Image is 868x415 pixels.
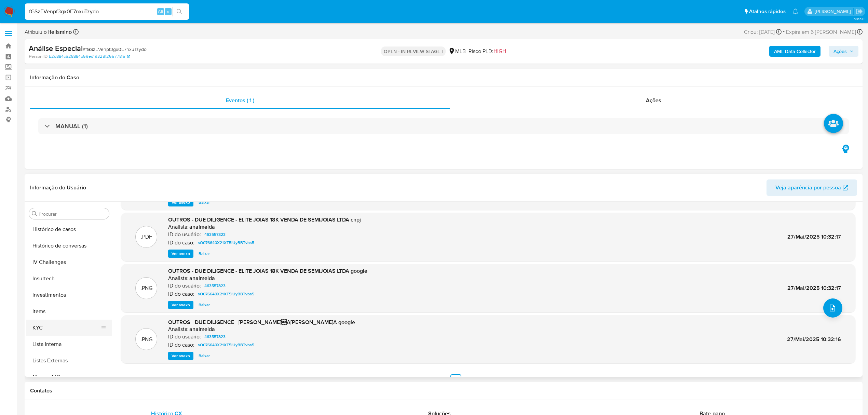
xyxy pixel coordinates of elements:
button: IV Challenges [26,254,112,270]
div: MANUAL (1) [38,118,849,134]
div: MLB [448,48,466,55]
button: Listas Externas [26,352,112,369]
p: ID do usuário: [168,282,201,289]
span: Ações [646,96,661,104]
span: Veja aparência por pessoa [775,179,841,196]
a: sO076640X21XT5IUyBBTvbs5 [195,290,257,298]
span: OUTROS - DUE DILIGENCE - ELITE JOIAS 18K VENDA DE SEMIJOIAS LTDA cnpj [168,216,361,224]
button: Ver anexo [168,352,193,360]
span: Eventos ( 1 ) [226,96,254,104]
button: Ações [829,46,858,57]
span: Ver anexo [172,199,190,206]
button: Ver anexo [168,301,193,309]
button: Veja aparência por pessoa [767,179,857,196]
span: OUTROS - DUE DILIGENCE - ELITE JOIAS 18K VENDA DE SEMIJOIAS LTDA google [168,267,367,275]
button: Baixar [195,352,213,360]
button: Marcas AML [26,369,112,385]
a: Ir a la página 2 [463,374,474,385]
b: Person ID [29,53,48,59]
button: Baixar [195,301,213,309]
input: Procurar [39,211,106,217]
span: 27/Mai/2025 10:32:17 [787,233,841,241]
button: Ver anexo [168,250,193,258]
span: - [783,27,785,37]
span: Ver anexo [172,302,190,308]
a: Siguiente [490,374,527,385]
span: Baixar [199,352,210,359]
h3: MANUAL (1) [55,122,88,130]
span: HIGH [493,47,506,55]
span: Atribuiu o [25,28,72,36]
span: Risco PLD: [469,48,506,55]
h1: Contatos [30,387,857,394]
button: AML Data Collector [769,46,820,57]
span: Ver anexo [172,250,190,257]
span: Baixar [199,302,210,308]
span: 463557823 [204,230,226,239]
button: Histórico de casos [26,221,112,238]
a: Ir a la página 1 [450,374,461,385]
p: ID do caso: [168,291,194,297]
h1: Informação do Caso [30,74,857,81]
span: 463557823 [204,282,226,290]
p: ID do usuário: [168,333,201,340]
span: 27/Mai/2025 10:32:17 [787,284,841,292]
button: Procurar [32,211,37,216]
p: ID do usuário: [168,231,201,238]
button: Baixar [195,250,213,258]
a: sO076640X21XT5IUyBBTvbs5 [195,341,257,349]
span: 463557823 [204,333,226,341]
span: sO076640X21XT5IUyBBTvbs5 [198,341,254,349]
button: Investimentos [26,287,112,303]
span: Ver anexo [172,352,190,359]
button: Items [26,303,112,320]
p: laisa.felismino@mercadolivre.com [815,8,853,15]
span: Atalhos rápidos [749,8,786,15]
p: .PNG [140,336,152,343]
a: Sair [856,8,863,15]
h6: analmeida [189,326,215,333]
b: lfelismino [47,28,72,36]
h6: analmeida [189,275,215,282]
p: ID do caso: [168,342,194,348]
button: Histórico de conversas [26,238,112,254]
p: Analista: [168,224,189,230]
a: Notificações [792,9,798,14]
button: Lista Interna [26,336,112,352]
button: KYC [26,320,106,336]
nav: Paginación [121,374,855,385]
p: .PDF [141,233,152,241]
b: Análise Especial [29,43,83,54]
p: ID do caso: [168,239,194,246]
p: Analista: [168,275,189,282]
span: Expira em 6 [PERSON_NAME] [786,28,856,36]
input: Pesquise usuários ou casos... [25,7,189,16]
a: Ir a la página 3 [475,374,486,385]
a: 463557823 [202,230,228,239]
span: sO076640X21XT5IUyBBTvbs5 [198,290,254,298]
button: upload-file [823,298,842,318]
p: Analista: [168,326,189,333]
span: # fGSzEVenpf3gx0E7nxuTzydo [83,46,147,53]
span: Alt [158,8,163,15]
button: Baixar [195,198,213,206]
a: 463557823 [202,282,228,290]
span: Baixar [199,199,210,206]
a: b2d884c628884b59ed193281265778f5 [49,53,130,59]
button: Ver anexo [168,198,193,206]
span: OUTROS - DUE DILIGENCE - [PERSON_NAME]A[PERSON_NAME]A google [168,318,355,326]
div: Criou: [DATE] [744,27,782,37]
button: search-icon [172,7,186,16]
span: Ações [833,46,847,57]
button: Insurtech [26,270,112,287]
h6: analmeida [189,224,215,230]
a: 463557823 [202,333,228,341]
p: .PNG [140,284,152,292]
p: OPEN - IN REVIEW STAGE I [381,46,446,56]
a: sO076640X21XT5IUyBBTvbs5 [195,239,257,247]
span: 27/Mai/2025 10:32:16 [787,335,841,343]
span: s [167,8,169,15]
h1: Informação do Usuário [30,184,86,191]
span: sO076640X21XT5IUyBBTvbs5 [198,239,254,247]
span: Baixar [199,250,210,257]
